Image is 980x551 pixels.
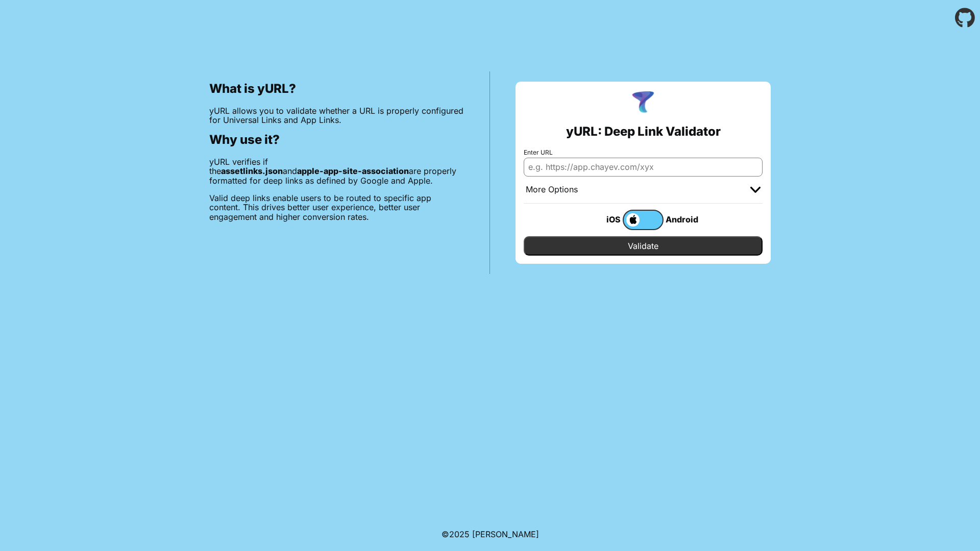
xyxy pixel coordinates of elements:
[472,529,539,539] a: Michael Ibragimchayev's Personal Site
[449,529,470,539] span: 2025
[209,133,464,147] h2: Why use it?
[582,213,623,226] div: iOS
[209,193,464,221] p: Valid deep links enable users to be routed to specific app content. This drives better user exper...
[750,187,761,193] img: chevron
[297,166,409,176] b: apple-app-site-association
[209,157,464,185] p: yURL verifies if the and are properly formatted for deep links as defined by Google and Apple.
[221,166,283,176] b: assetlinks.json
[524,158,763,176] input: e.g. https://app.chayev.com/xyx
[442,517,539,551] footer: ©
[526,185,578,195] div: More Options
[524,236,763,256] input: Validate
[209,82,464,96] h2: What is yURL?
[566,124,721,139] h2: yURL: Deep Link Validator
[524,149,763,156] label: Enter URL
[664,213,704,226] div: Android
[209,106,464,125] p: yURL allows you to validate whether a URL is properly configured for Universal Links and App Links.
[630,90,656,116] img: yURL Logo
